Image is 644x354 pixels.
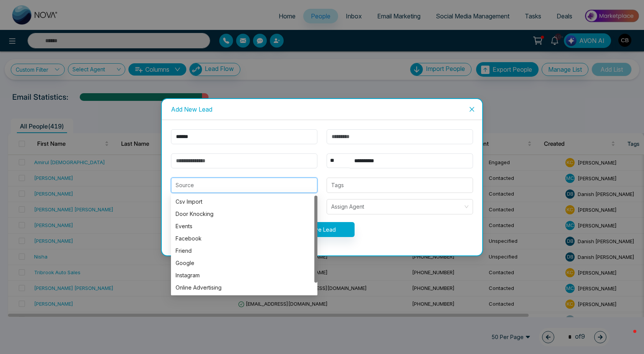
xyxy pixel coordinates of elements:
[171,257,317,269] div: Google
[171,232,317,245] div: Facebook
[171,269,317,282] div: Instagram
[171,220,317,232] div: Events
[469,106,475,112] span: close
[176,283,313,292] div: Online Advertising
[171,282,317,294] div: Online Advertising
[171,105,473,114] div: Add New Lead
[176,259,313,267] div: Google
[171,196,317,208] div: Csv Import
[176,222,313,231] div: Events
[171,245,317,257] div: Friend
[176,271,313,280] div: Instagram
[176,234,313,243] div: Facebook
[290,222,355,237] button: Save Lead
[176,210,313,218] div: Door Knocking
[171,208,317,220] div: Door Knocking
[176,198,313,206] div: Csv Import
[618,328,636,346] iframe: Intercom live chat
[462,99,482,120] button: Close
[176,247,313,255] div: Friend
